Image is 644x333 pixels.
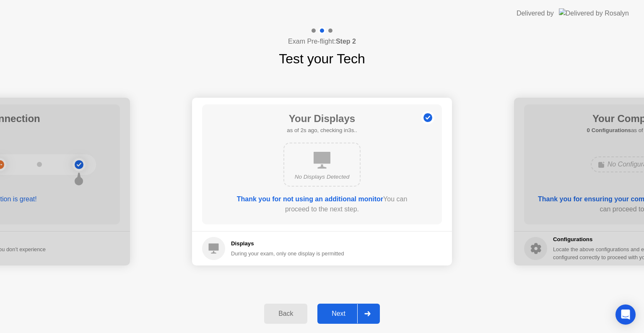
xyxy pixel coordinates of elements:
h5: as of 2s ago, checking in3s.. [287,126,357,135]
div: Next [320,310,357,317]
div: Back [267,310,305,317]
div: Delivered by [517,8,554,18]
button: Back [264,304,307,324]
b: Thank you for not using an additional monitor [237,195,383,203]
div: No Displays Detected [291,173,353,181]
h1: Test your Tech [279,49,365,69]
div: Open Intercom Messenger [615,304,636,325]
h5: Displays [231,239,344,248]
h1: Your Displays [287,111,357,126]
img: Delivered by Rosalyn [559,8,629,18]
div: You can proceed to the next step. [226,194,418,214]
button: Next [317,304,380,324]
div: During your exam, only one display is permitted [231,250,344,258]
h4: Exam Pre-flight: [288,36,356,47]
b: Step 2 [336,38,356,45]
